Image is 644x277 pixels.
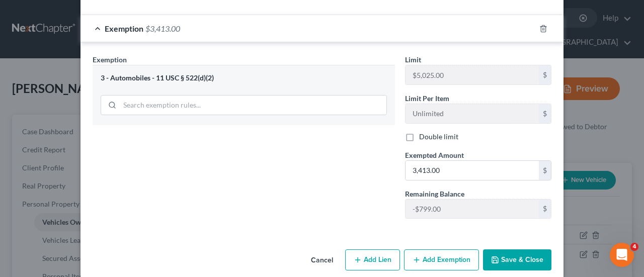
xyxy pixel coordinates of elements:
[404,249,479,270] button: Add Exemption
[345,249,400,270] button: Add Lien
[105,24,143,33] span: Exemption
[419,132,458,142] label: Double limit
[539,200,551,219] div: $
[93,55,127,64] span: Exemption
[610,243,634,267] iframe: Intercom live chat
[101,73,387,83] div: 3 - Automobiles - 11 USC § 522(d)(2)
[539,104,551,123] div: $
[120,96,386,115] input: Search exemption rules...
[539,65,551,84] div: $
[406,104,539,123] input: --
[303,250,341,270] button: Cancel
[405,151,464,159] span: Exempted Amount
[630,243,638,251] span: 4
[405,93,449,104] label: Limit Per Item
[483,249,551,270] button: Save & Close
[145,24,180,33] span: $3,413.00
[406,161,539,180] input: 0.00
[405,189,464,199] label: Remaining Balance
[406,200,539,219] input: --
[539,161,551,180] div: $
[406,65,539,84] input: --
[405,55,421,64] span: Limit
